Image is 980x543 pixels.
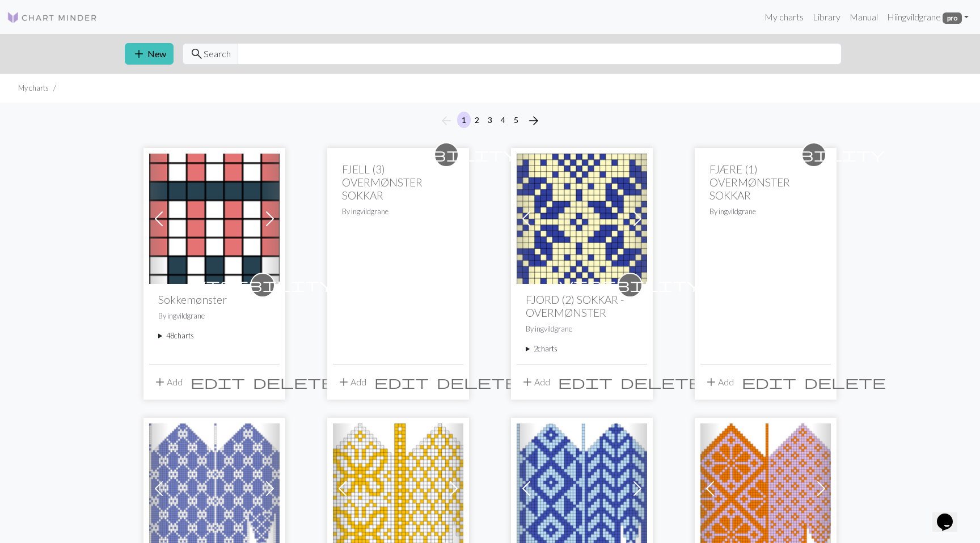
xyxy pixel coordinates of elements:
a: høgre vott: LANGHELG-VOTTAR [149,482,280,493]
i: Edit [191,375,245,389]
h2: FJORD (2) SOKKAR - OVERMØNSTER [526,293,638,319]
span: add [337,374,350,390]
button: Add [700,371,738,393]
span: search [190,46,204,62]
button: 2 [470,112,484,128]
a: høgre vott: HAUSTFERIEVOTTAR [700,482,831,493]
nav: Page navigation [435,112,545,130]
button: Add [149,371,187,393]
button: Delete [249,371,339,393]
a: høgre vott: SOMMARFUGLVOTTAR [333,482,463,493]
img: FREDAGSSOKKAR - 24 rep [517,154,647,284]
iframe: chat widget [932,498,969,532]
span: edit [191,374,245,390]
button: Next [522,112,545,130]
span: edit [742,374,796,390]
a: FREDAGSSOKKAR - 24 rep [517,212,647,223]
span: Search [204,47,231,61]
h2: FJELL (3) OVERMØNSTER SOKKAR [342,163,454,202]
span: edit [558,374,612,390]
i: Next [527,114,540,128]
i: private [375,143,517,166]
span: visibility [559,276,701,294]
a: Manual [845,6,882,28]
button: Add [517,371,554,393]
span: arrow_forward [527,113,540,129]
i: Edit [742,375,796,389]
a: Hiingvildgrane pro [882,6,973,28]
span: delete [253,374,335,390]
span: delete [804,374,886,390]
i: private [559,274,701,296]
button: Delete [800,371,890,393]
span: pro [943,12,962,24]
summary: 48charts [158,330,271,341]
span: delete [437,374,518,390]
a: My charts [760,6,808,28]
summary: 2charts [526,343,638,354]
span: delete [620,374,702,390]
p: By ingvildgrane [158,311,271,321]
button: 3 [483,112,497,128]
button: Edit [738,371,800,393]
li: My charts [18,83,49,94]
img: Logo [7,11,98,24]
button: 5 [509,112,523,128]
h2: Sokkemønster [158,293,271,306]
button: Edit [187,371,249,393]
i: Edit [558,375,612,389]
a: måndagssokkar - 7 rep [149,212,280,223]
button: New [125,43,174,65]
p: By ingvildgrane [526,324,638,334]
i: private [743,143,885,166]
span: add [153,374,167,390]
p: By ingvildgrane [709,206,822,217]
span: visibility [375,146,517,163]
span: visibility [192,276,333,294]
i: private [192,274,333,296]
button: Edit [370,371,433,393]
img: måndagssokkar - 7 rep [149,154,280,284]
span: add [132,46,146,62]
p: By ingvildgrane [342,206,454,217]
button: 4 [496,112,510,128]
button: Delete [616,371,706,393]
button: Delete [433,371,522,393]
button: 1 [457,112,471,128]
span: edit [374,374,429,390]
h2: FJÆRE (1) OVERMØNSTER SOKKAR [709,163,822,202]
i: Edit [374,375,429,389]
button: Add [333,371,370,393]
a: Library [808,6,845,28]
span: add [521,374,534,390]
a: høgre vott: HAVLUFT-VOTTAR [517,482,647,493]
span: add [704,374,718,390]
button: Edit [554,371,616,393]
span: visibility [743,146,885,163]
